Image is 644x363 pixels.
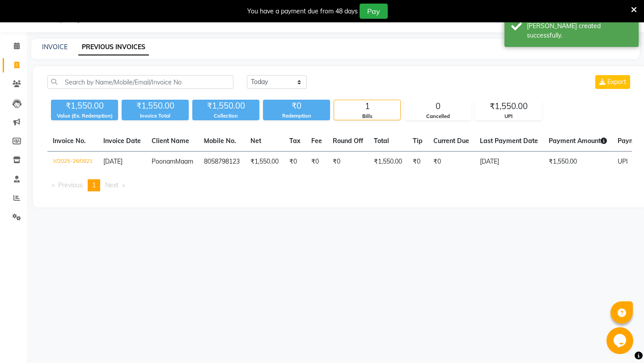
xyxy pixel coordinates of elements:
[369,152,407,173] td: ₹1,550.00
[92,181,96,189] span: 1
[360,4,388,19] button: Pay
[245,152,284,173] td: ₹1,550.00
[428,152,475,173] td: ₹0
[405,100,471,113] div: 0
[543,152,612,173] td: ₹1,550.00
[311,137,322,145] span: Fee
[58,181,83,189] span: Previous
[250,137,261,145] span: Net
[595,75,630,89] button: Export
[263,100,330,112] div: ₹0
[192,112,259,120] div: Collection
[333,137,363,145] span: Round Off
[122,112,189,120] div: Invoice Total
[152,137,189,145] span: Client Name
[284,152,306,173] td: ₹0
[480,137,538,145] span: Last Payment Date
[47,75,233,89] input: Search by Name/Mobile/Email/Invoice No
[103,157,123,165] span: [DATE]
[413,137,423,145] span: Tip
[405,113,471,120] div: Cancelled
[175,157,193,165] span: Maam
[433,137,469,145] span: Current Due
[122,100,189,112] div: ₹1,550.00
[334,100,400,113] div: 1
[42,43,68,51] a: INVOICE
[53,137,86,145] span: Invoice No.
[374,137,389,145] span: Total
[475,113,542,120] div: UPI
[51,112,118,120] div: Value (Ex. Redemption)
[47,152,98,173] td: V/2025-26/0821
[204,137,236,145] span: Mobile No.
[527,21,632,40] div: Bill created successfully.
[78,39,149,55] a: PREVIOUS INVOICES
[247,7,358,16] div: You have a payment due from 48 days
[475,152,543,173] td: [DATE]
[192,100,259,112] div: ₹1,550.00
[549,137,607,145] span: Payment Amount
[199,152,245,173] td: 8058798123
[152,157,175,165] span: Poonam
[606,327,635,354] iframe: chat widget
[51,100,118,112] div: ₹1,550.00
[105,181,119,189] span: Next
[607,78,626,86] span: Export
[289,137,301,145] span: Tax
[327,152,369,173] td: ₹0
[103,137,141,145] span: Invoice Date
[306,152,327,173] td: ₹0
[263,112,330,120] div: Redemption
[618,157,628,165] span: UPI
[475,100,542,113] div: ₹1,550.00
[334,113,400,120] div: Bills
[47,179,632,191] nav: Pagination
[407,152,428,173] td: ₹0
